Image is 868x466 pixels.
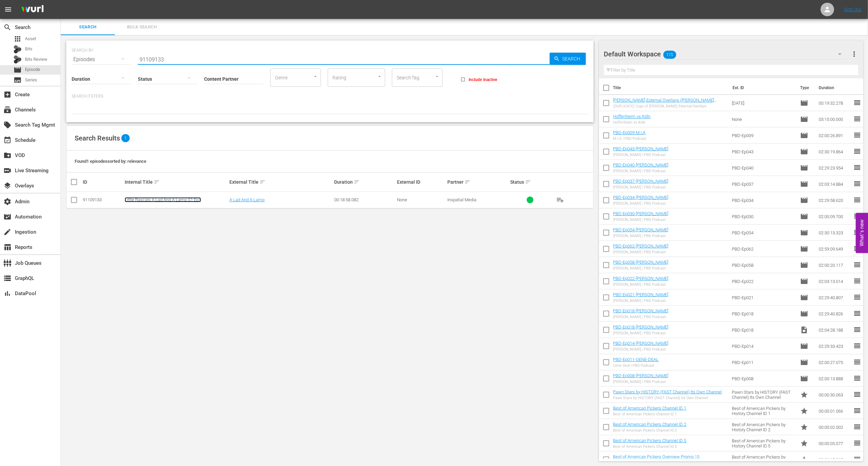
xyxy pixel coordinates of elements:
span: Reports [3,243,11,251]
span: DataPool [3,289,11,297]
span: Episode [800,310,808,318]
span: sort [525,179,531,185]
a: PBD-Ep058-[PERSON_NAME] [613,260,669,265]
span: Series [14,76,22,84]
span: GraphQL [3,274,11,282]
td: 02:29:23.954 [816,160,853,176]
span: Bulk Search [119,23,165,31]
td: 02:59:09.649 [816,241,853,257]
td: None [729,111,797,127]
td: 02:30:13.323 [816,225,853,241]
span: reorder [853,407,861,415]
a: PBD-Ep018-[PERSON_NAME] [613,325,669,330]
th: Type [796,78,815,97]
td: 02:29:33.423 [816,338,853,354]
a: PBD-Ep037-[PERSON_NAME] [613,179,669,184]
span: Episode [800,229,808,237]
button: playlist_add [552,192,568,208]
span: 1 [121,134,130,142]
span: Asset [14,35,22,43]
a: PBD-Ep040-[PERSON_NAME] [613,162,669,167]
span: Search [65,23,111,31]
a: PBD-Ep030-[PERSON_NAME] [613,211,669,216]
span: Search Tag Mgmt [3,121,11,129]
button: Search [550,53,586,65]
div: [PERSON_NAME] | PBD Podcast [613,169,669,173]
td: Best of American Pickers by History Channel ID 2 [729,419,797,435]
span: Video [800,326,808,334]
td: PBD-Ep021 [729,289,797,306]
td: PBD-Ep009 [729,127,797,144]
span: reorder [853,423,861,431]
span: Job Queues [3,259,11,267]
td: 00:00:30.063 [816,387,853,403]
span: Episode [800,180,808,188]
a: PBD-Ep034-[PERSON_NAME] [613,195,669,200]
a: Sign Out [844,7,862,12]
span: Episode [800,293,808,302]
span: Asset [25,35,36,42]
span: Search [3,23,11,31]
td: PBD-Ep018 [729,306,797,322]
span: menu [4,5,12,14]
div: Partner [447,178,508,186]
td: [DATE] [729,95,797,111]
span: Episode [800,131,808,139]
div: [PERSON_NAME] | PBD Podcast [613,282,669,287]
td: 00:00:01.066 [816,403,853,419]
span: reorder [853,455,861,463]
td: PBD-Ep034 [729,192,797,208]
span: Live Streaming [3,166,11,175]
td: PBD-Ep014 [729,338,797,354]
td: 02:00:27.075 [816,354,853,370]
td: 02:00:20.117 [816,257,853,273]
div: [PERSON_NAME] | PBD Podcast [613,201,669,206]
span: Episode [800,99,808,107]
span: Bits Review [25,56,47,63]
div: External Title [229,178,332,186]
span: Promo [800,439,808,447]
a: PBD-Ep062-[PERSON_NAME] [613,243,669,249]
td: PBD-Ep058 [729,257,797,273]
span: reorder [853,342,861,350]
span: Search [560,53,586,65]
button: Open [434,73,440,80]
div: None [397,197,445,202]
button: Open [376,73,383,80]
div: [PERSON_NAME] | PBD Podcast [613,315,669,319]
td: PBD-Ep037 [729,176,797,192]
th: Duration [815,78,855,97]
a: PBD-Ep011-GENE-DEAL [613,357,659,362]
span: Automation [3,213,11,221]
a: PBD-Ep054-[PERSON_NAME] [613,227,669,232]
a: A Lad And A Lamp [229,197,265,202]
div: Episodes [72,50,131,69]
td: PBD-Ep062 [729,241,797,257]
td: Pawn Stars by HISTORY (FAST Channel) Its Own Channel [729,387,797,403]
span: Episode [14,66,22,74]
a: [PERSON_NAME] External Overlays ([PERSON_NAME] External Overlays (VARIANT)) [613,98,717,108]
span: sort [465,179,471,185]
div: [PERSON_NAME] | PBD Podcast [613,217,669,222]
td: PBD-Ep030 [729,208,797,225]
a: Hoffenheim vs Köln [613,114,651,119]
td: 02:00:13.888 [816,370,853,387]
span: sort [354,179,360,185]
td: 02:30:19.864 [816,144,853,160]
th: Title [613,78,728,97]
td: PBD-Ep040 [729,160,797,176]
span: Episode [800,212,808,221]
td: 00:00:02.002 [816,419,853,435]
td: 00:19:32.278 [816,95,853,111]
button: Open Feedback Widget [856,213,868,253]
td: Best of American Pickers by History Channel ID 1 [729,403,797,419]
div: [PERSON_NAME] | PBD Podcast [613,185,669,189]
a: PBD-Ep009-M.I.A [613,130,646,135]
td: PBD-Ep043 [729,144,797,160]
a: Best of American Pickers Channel ID 2 [613,422,687,427]
div: Pawn Stars by HISTORY (FAST Channel) Its Own Channel [613,396,722,400]
div: 91109133 [83,197,123,202]
td: 02:03:13.014 [816,273,853,289]
span: reorder [853,326,861,334]
span: reorder [853,147,861,155]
